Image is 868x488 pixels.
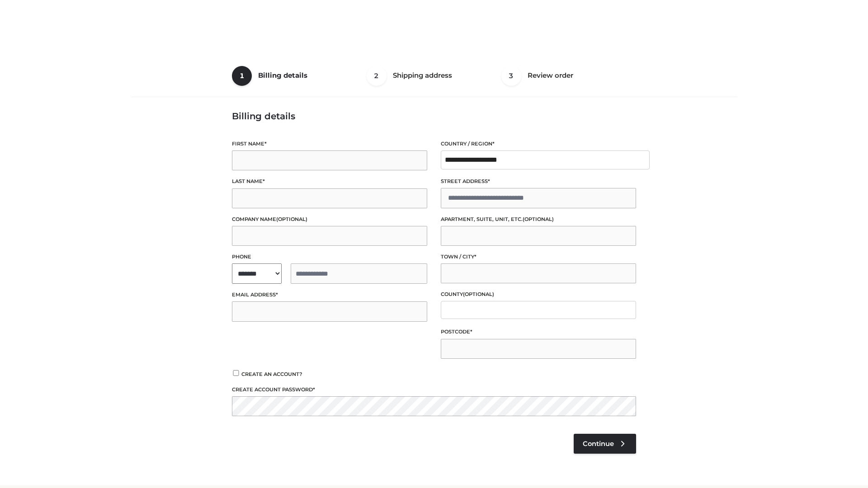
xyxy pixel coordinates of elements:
span: 3 [501,66,521,86]
label: Town / City [441,253,636,261]
span: (optional) [276,216,307,222]
label: Company name [232,215,427,224]
a: Continue [574,434,636,454]
label: Country / Region [441,140,636,148]
label: Phone [232,253,427,261]
input: Create an account? [232,370,240,376]
label: Email address [232,291,427,299]
h3: Billing details [232,111,636,122]
label: Street address [441,177,636,186]
span: Continue [583,440,614,448]
label: Create account password [232,385,636,394]
label: Last name [232,177,427,186]
label: Apartment, suite, unit, etc. [441,215,636,224]
span: (optional) [463,291,494,297]
label: First name [232,140,427,148]
span: Shipping address [393,71,452,80]
label: Postcode [441,328,636,336]
span: Billing details [258,71,307,80]
span: Create an account? [241,371,302,377]
span: 1 [232,66,252,86]
span: (optional) [523,216,554,222]
span: 2 [367,66,387,86]
span: Review order [528,71,573,80]
label: County [441,290,636,299]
